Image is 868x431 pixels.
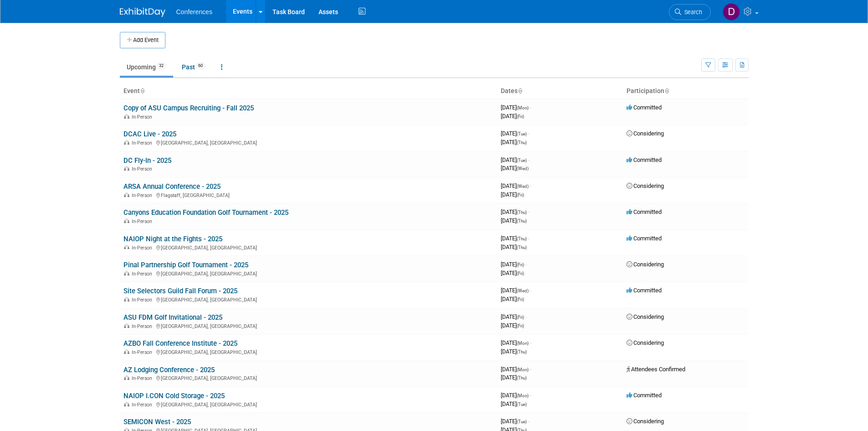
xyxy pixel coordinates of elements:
[132,166,155,172] span: In-Person
[530,339,531,346] span: -
[123,392,225,400] a: NAIOP I.CON Cold Storage - 2025
[124,297,129,301] img: In-Person Event
[530,287,531,294] span: -
[501,366,531,373] span: [DATE]
[120,32,165,48] button: Add Event
[517,245,527,250] span: (Thu)
[132,140,155,146] span: In-Person
[517,140,527,145] span: (Thu)
[140,87,144,94] a: Sort by Event Name
[124,140,129,145] img: In-Person Event
[517,192,524,197] span: (Fri)
[501,156,529,163] span: [DATE]
[123,270,493,277] div: [GEOGRAPHIC_DATA], [GEOGRAPHIC_DATA]
[669,4,711,20] a: Search
[176,8,212,16] span: Conferences
[123,418,191,426] a: SEMICON West - 2025
[124,271,129,275] img: In-Person Event
[124,323,129,328] img: In-Person Event
[124,245,129,249] img: In-Person Event
[123,104,254,112] a: Copy of ASU Campus Recruiting - Fall 2025
[501,113,524,119] span: [DATE]
[501,400,527,407] span: [DATE]
[517,271,524,276] span: (Fri)
[517,297,524,302] span: (Fri)
[123,261,248,269] a: Pinal Partnership Golf Tournament - 2025
[723,3,740,21] img: Diane Arabia
[517,341,529,346] span: (Mon)
[123,339,237,348] a: AZBO Fall Conference Institute - 2025
[501,392,531,399] span: [DATE]
[501,296,524,302] span: [DATE]
[120,83,497,99] th: Event
[528,418,529,425] span: -
[123,366,215,374] a: AZ Lodging Conference - 2025
[124,218,129,223] img: In-Person Event
[627,313,664,320] span: Considering
[124,402,129,406] img: In-Person Event
[123,374,493,381] div: [GEOGRAPHIC_DATA], [GEOGRAPHIC_DATA]
[517,158,527,163] span: (Tue)
[132,218,155,224] span: In-Person
[501,182,531,189] span: [DATE]
[123,296,493,303] div: [GEOGRAPHIC_DATA], [GEOGRAPHIC_DATA]
[530,104,531,111] span: -
[501,339,531,346] span: [DATE]
[627,287,662,294] span: Committed
[517,236,527,241] span: (Thu)
[517,288,529,293] span: (Wed)
[501,191,524,198] span: [DATE]
[528,130,529,137] span: -
[530,392,531,399] span: -
[517,166,529,171] span: (Wed)
[124,375,129,380] img: In-Person Event
[525,261,527,268] span: -
[501,208,529,215] span: [DATE]
[123,156,171,165] a: DC Fly-In - 2025
[528,156,529,163] span: -
[132,375,155,381] span: In-Person
[501,418,529,425] span: [DATE]
[501,287,531,294] span: [DATE]
[123,130,176,138] a: DCAC Live - 2025
[501,139,527,145] span: [DATE]
[627,156,662,163] span: Committed
[124,192,129,197] img: In-Person Event
[132,271,155,277] span: In-Person
[517,315,524,320] span: (Fri)
[501,244,527,250] span: [DATE]
[623,83,749,99] th: Participation
[530,366,531,373] span: -
[123,182,221,191] a: ARSA Annual Conference - 2025
[627,261,664,268] span: Considering
[123,191,493,198] div: Flagstaff, [GEOGRAPHIC_DATA]
[681,9,702,16] span: Search
[517,367,529,372] span: (Mon)
[175,58,212,76] a: Past60
[123,235,222,243] a: NAIOP Night at the Fights - 2025
[528,208,529,215] span: -
[497,83,623,99] th: Dates
[518,87,522,94] a: Sort by Start Date
[517,114,524,119] span: (Fri)
[501,374,527,381] span: [DATE]
[517,375,527,380] span: (Thu)
[517,210,527,215] span: (Thu)
[501,104,531,111] span: [DATE]
[627,130,664,137] span: Considering
[517,218,527,223] span: (Thu)
[517,349,527,354] span: (Thu)
[123,244,493,251] div: [GEOGRAPHIC_DATA], [GEOGRAPHIC_DATA]
[123,287,237,295] a: Site Selectors Guild Fall Forum - 2025
[501,235,529,242] span: [DATE]
[525,313,527,320] span: -
[132,349,155,355] span: In-Person
[501,165,529,171] span: [DATE]
[501,322,524,329] span: [DATE]
[124,114,129,119] img: In-Person Event
[120,8,165,17] img: ExhibitDay
[517,262,524,267] span: (Fri)
[123,322,493,329] div: [GEOGRAPHIC_DATA], [GEOGRAPHIC_DATA]
[627,392,662,399] span: Committed
[501,270,524,276] span: [DATE]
